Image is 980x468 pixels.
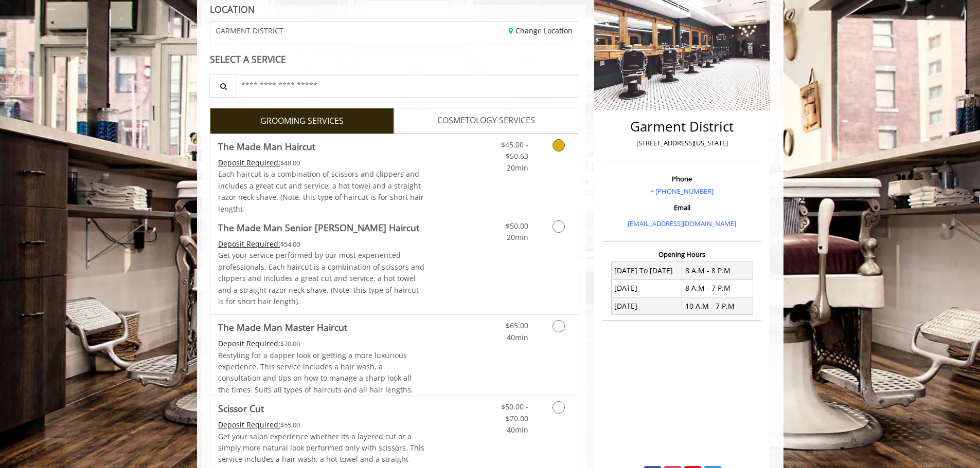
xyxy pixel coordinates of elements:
[605,204,758,211] h3: Email
[437,114,535,127] span: COSMETOLOGY SERVICES
[605,119,758,134] h2: Garment District
[218,157,425,169] div: $48.00
[210,54,579,64] div: SELECT A SERVICE
[218,338,425,349] div: $70.00
[501,402,528,423] span: $50.00 - $70.00
[218,238,425,250] div: $54.00
[218,350,413,395] span: Restyling for a dapper look or getting a more luxurious experience. This service includes a hair ...
[682,279,753,297] td: 8 A.M - 7 P.M
[218,139,315,154] b: The Made Man Haircut
[218,158,280,167] span: This service needs some Advance to be paid before we block your appointment
[501,140,528,161] span: $45.00 - $50.63
[682,297,753,315] td: 10 A.M - 7 P.M
[682,262,753,279] td: 8 A.M - 8 P.M
[506,221,528,231] span: $50.00
[628,219,736,228] a: [EMAIL_ADDRESS][DOMAIN_NAME]
[611,279,682,297] td: [DATE]
[611,297,682,315] td: [DATE]
[605,138,758,148] p: [STREET_ADDRESS][US_STATE]
[509,26,573,35] a: Change Location
[210,3,255,15] b: LOCATION
[218,169,424,213] span: Each haircut is a combination of scissors and clippers and includes a great cut and service, a ho...
[507,425,528,435] span: 40min
[611,262,682,279] td: [DATE] To [DATE]
[218,320,347,334] b: The Made Man Master Haircut
[260,115,344,128] span: GROOMING SERVICES
[218,419,425,430] div: $55.00
[605,175,758,182] h3: Phone
[209,74,236,98] button: Service Search
[650,186,714,196] a: + [PHONE_NUMBER]
[507,332,528,342] span: 40min
[218,401,264,416] b: Scissor Cut
[216,27,283,34] span: GARMENT DISTRICT
[507,232,528,242] span: 20min
[218,250,425,307] p: Get your service performed by our most experienced professionals. Each haircut is a combination o...
[218,339,280,348] span: This service needs some Advance to be paid before we block your appointment
[218,420,280,429] span: This service needs some Advance to be paid before we block your appointment
[218,220,419,235] b: The Made Man Senior [PERSON_NAME] Haircut
[603,251,761,258] h3: Opening Hours
[506,321,528,330] span: $65.00
[218,239,280,249] span: This service needs some Advance to be paid before we block your appointment
[507,163,528,173] span: 20min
